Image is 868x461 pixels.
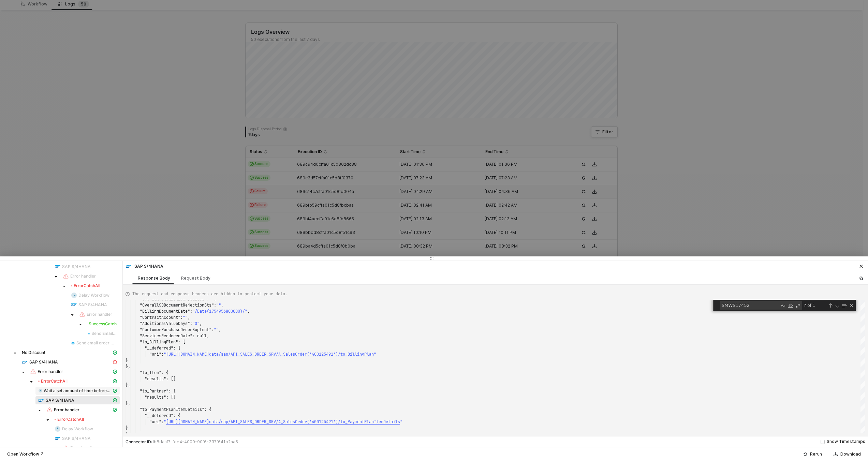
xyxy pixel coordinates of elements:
span: : { [168,388,176,394]
span: "/Date(1754956800000)/" [192,309,247,314]
span: Error handler [60,444,120,452]
span: Wait a set amount of time before continuing workflow [44,388,112,393]
span: Error handler [87,312,112,317]
span: "results" [145,395,166,400]
div: Close (Escape) [849,303,854,308]
span: "ContractAccount" [140,315,180,320]
span: "to_BillingPlan" [140,339,178,345]
span: caret-down [54,275,58,279]
span: icon-success-page [803,452,807,456]
div: Show Timestamps [827,438,865,445]
span: "to_Partner" [140,388,168,394]
img: integration-icon [55,264,60,269]
img: integration-icon [71,340,75,346]
span: : { [173,345,180,351]
span: icon-cards [113,351,117,355]
span: SAP S/4HANA [52,434,120,443]
div: Rerun [810,451,822,457]
span: Send Email w/ Correct Address [85,329,120,338]
span: : [161,352,164,357]
span: "results" [145,376,166,382]
div: Request Body [181,276,210,281]
span: No Discount [19,348,120,357]
span: data/sap/API_SALES_ORDER_SRV/A_SalesOrder('4001254 [209,419,328,425]
div: Open Workflow ↗ [7,451,44,457]
div: Match Case (⌥⌘C) [780,302,786,309]
div: Find in Selection (⌥⌘L) [840,302,848,309]
span: The request and response Headers are hidden to protect your data. [132,291,288,297]
span: } [126,358,128,363]
img: integration-icon [88,331,90,336]
span: SAP S/4HANA [19,358,120,366]
span: caret-down [38,409,41,412]
span: Error handler [76,310,120,318]
span: icon-exclamation [113,360,117,364]
span: SAP S/4HANA [78,302,107,308]
span: caret-down [71,313,74,317]
span: : [161,419,164,425]
div: Download [840,451,861,457]
span: , [200,321,202,326]
span: : [] [166,376,176,382]
div: ? of 1 [803,301,827,310]
div: Match Whole Word (⌥⌘W) [787,302,794,309]
span: Delay Workflow [68,291,120,299]
span: SAP S/4HANA [62,264,91,269]
span: SAP S/4HANA [52,263,120,271]
img: integration-icon [39,398,44,403]
img: integration-icon [63,273,69,279]
span: Send email order was not created [68,339,120,347]
span: "AdditionalValueDays" [140,321,190,326]
div: Success CatchAll [87,321,117,327]
span: icon-cards [113,398,117,402]
span: Error handler [38,369,63,374]
img: integration-icon [22,359,28,365]
img: integration-icon [63,445,69,451]
span: : [190,321,192,326]
span: Error handler [44,406,120,414]
span: }, [126,401,130,406]
span: caret-down [79,323,82,326]
span: " [400,419,402,425]
span: Error handler [70,273,96,279]
button: Download [829,450,865,458]
span: : { [178,339,185,345]
span: SAP S/4HANA [29,359,58,365]
span: Error handler [27,368,120,376]
img: integration-icon [126,264,131,269]
div: Next Match (Enter) [834,303,840,308]
span: "0" [192,321,200,326]
span: icon-close [859,264,863,268]
span: : [] [166,395,176,400]
span: icon-drag-indicator [430,256,434,261]
span: Delay Workflow [78,293,109,298]
span: }, [126,382,130,388]
span: Delay Workflow [52,425,120,433]
span: Error handler [70,445,96,451]
span: "uri" [149,419,161,425]
button: Rerun [799,450,826,458]
img: integration-icon [47,407,52,413]
span: icon-cards [113,408,117,412]
span: [URL][DOMAIN_NAME] [166,352,209,357]
span: } [126,425,128,431]
span: Error handler [54,407,79,413]
span: Send email order was not created [76,340,117,346]
span: db8daaf7-fde4-4000-90f6-337f641b2aa6 [151,439,238,444]
span: : [211,327,214,332]
div: Error CatchAll [71,283,100,288]
span: : [190,309,192,314]
img: integration-icon [79,312,85,317]
img: integration-icon [55,426,60,432]
span: , [247,309,250,314]
img: integration-icon [39,388,42,393]
span: caret-down [30,380,33,384]
span: " [164,352,166,357]
span: caret-down [62,285,66,288]
span: "to_PaymentPlanItemDetails" [140,407,204,412]
span: "" [216,302,221,308]
span: "BillingDocumentDate" [140,309,190,314]
div: Error CatchAll [38,378,68,384]
span: , [221,302,223,308]
span: "ServicesRenderedDate" [140,333,192,339]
